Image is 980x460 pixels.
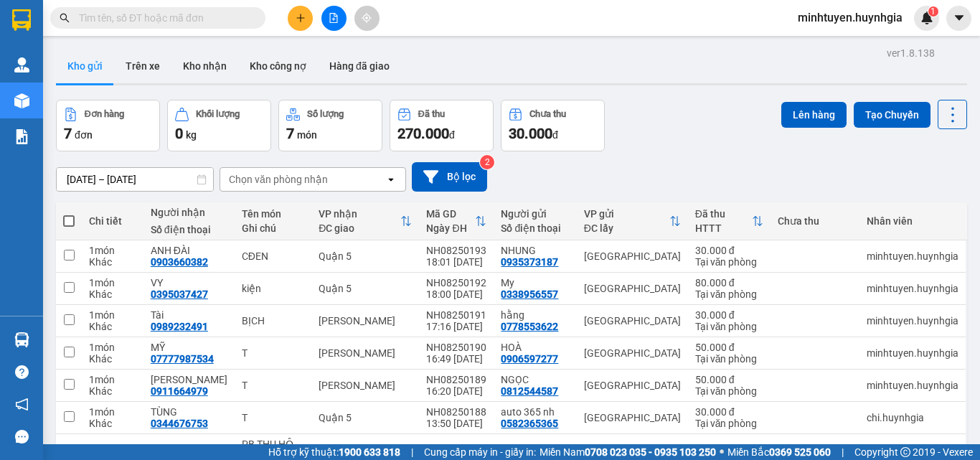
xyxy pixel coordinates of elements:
div: 07777987534 [151,353,214,365]
div: 1 món [89,406,136,418]
div: 18:01 [DATE] [426,256,486,268]
div: [GEOGRAPHIC_DATA] [584,347,681,359]
input: Tìm tên, số ĐT hoặc mã đơn [79,10,248,26]
div: ĐC lấy [584,222,669,234]
div: BỊCH [242,315,304,327]
div: 1 món [89,374,136,385]
div: NGỌC [501,374,569,385]
div: Tên món [242,208,304,220]
span: caret-down [953,11,966,24]
span: Cung cấp máy in - giấy in: [424,444,536,460]
div: Chưa thu [529,109,566,119]
div: VY [151,277,227,288]
div: XUÂN BẢO [151,374,227,385]
div: ver 1.8.138 [887,45,935,61]
div: MỸ [151,342,227,353]
span: 7 [64,125,72,142]
div: 16:20 [DATE] [426,385,486,397]
div: 50.000 đ [695,342,763,353]
div: 18:00 [DATE] [426,288,486,300]
span: search [60,13,70,23]
div: 0903660382 [151,256,208,268]
div: Mã GD [426,208,475,220]
span: kg [186,129,197,141]
button: Tạo Chuyến [854,102,930,128]
img: warehouse-icon [14,332,29,347]
div: hằng [501,309,569,321]
div: Đơn hàng [85,109,124,119]
div: 0344676753 [151,418,208,429]
button: Khối lượng0kg [167,100,271,151]
span: đơn [75,129,93,141]
div: Tại văn phòng [695,256,763,268]
th: Toggle SortBy [577,202,688,240]
span: notification [15,398,29,411]
div: Quận 5 [319,250,412,262]
div: [GEOGRAPHIC_DATA] [584,315,681,327]
div: Tại văn phòng [695,418,763,429]
span: plus [296,13,306,23]
button: aim [354,6,380,31]
span: 7 [286,125,294,142]
div: NH08250192 [426,277,486,288]
div: Khối lượng [196,109,240,119]
div: 17:16 [DATE] [426,321,486,332]
input: Select a date range. [57,168,213,191]
div: ĐC giao [319,222,400,234]
button: Số lượng7món [278,100,382,151]
sup: 1 [928,6,938,17]
span: 270.000 [397,125,449,142]
div: 1 món [89,245,136,256]
div: [PERSON_NAME] [319,347,412,359]
div: 0582365365 [501,418,558,429]
div: ANH ĐÀI [151,245,227,256]
div: 0395037427 [151,288,208,300]
div: T [242,412,304,423]
div: Tại văn phòng [695,353,763,365]
button: Đơn hàng7đơn [56,100,160,151]
div: Tài [151,309,227,321]
div: Khác [89,321,136,332]
div: Khác [89,256,136,268]
div: 1 món [89,444,136,456]
div: Ghi chú [242,222,304,234]
div: Chọn văn phòng nhận [229,172,328,187]
div: 0935373187 [501,256,558,268]
div: Khác [89,385,136,397]
div: Tại văn phòng [695,321,763,332]
div: T [242,347,304,359]
div: minhtuyen.huynhgia [867,380,958,391]
div: NHUNG [501,245,569,256]
div: My [501,277,569,288]
button: Trên xe [114,49,171,83]
span: minhtuyen.huynhgia [786,9,914,27]
span: 30.000 [509,125,552,142]
span: 0 [175,125,183,142]
span: Hỗ trợ kỹ thuật: [268,444,400,460]
div: [GEOGRAPHIC_DATA] [584,412,681,423]
button: Bộ lọc [412,162,487,192]
div: NH08250193 [426,245,486,256]
div: [GEOGRAPHIC_DATA] [584,283,681,294]
div: chi.huynhgia [867,412,958,423]
strong: 0708 023 035 - 0935 103 250 [585,446,716,458]
div: [PERSON_NAME] [319,315,412,327]
th: Toggle SortBy [419,202,494,240]
span: message [15,430,29,443]
img: warehouse-icon [14,57,29,72]
span: 1 [930,6,936,17]
div: 30.000 đ [695,309,763,321]
img: solution-icon [14,129,29,144]
strong: 0369 525 060 [769,446,831,458]
div: 30.000 đ [695,406,763,418]
sup: 2 [480,155,494,169]
div: 16:49 [DATE] [426,353,486,365]
div: minhtuyen.huynhgia [867,250,958,262]
div: ÚT ĐEN [501,444,569,456]
span: | [842,444,844,460]
div: minhtuyen.huynhgia [867,283,958,294]
div: Người gửi [501,208,569,220]
div: Chi tiết [89,215,136,227]
div: 1 món [89,342,136,353]
button: Kho công nợ [238,49,318,83]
